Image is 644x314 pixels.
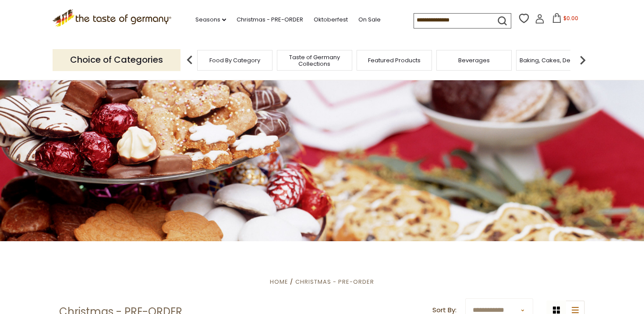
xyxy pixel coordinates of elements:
[209,57,260,64] a: Food By Category
[53,49,180,71] p: Choice of Categories
[280,54,350,67] a: Taste of Germany Collections
[270,278,288,286] a: Home
[368,57,421,64] a: Featured Products
[195,15,226,25] a: Seasons
[295,278,374,286] a: Christmas - PRE-ORDER
[237,15,303,25] a: Christmas - PRE-ORDER
[563,14,578,22] span: $0.00
[458,57,490,64] a: Beverages
[546,13,584,26] button: $0.00
[181,51,198,69] img: previous arrow
[520,57,587,64] a: Baking, Cakes, Desserts
[314,15,348,25] a: Oktoberfest
[574,51,591,69] img: next arrow
[358,15,381,25] a: On Sale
